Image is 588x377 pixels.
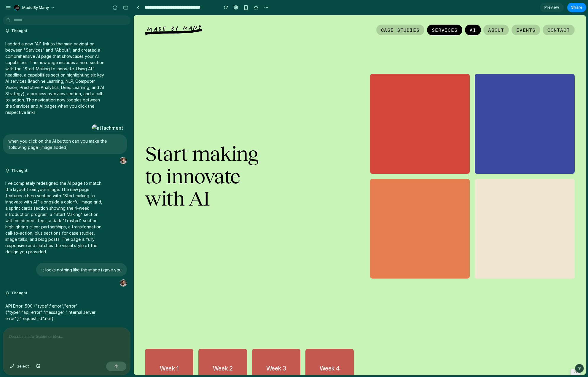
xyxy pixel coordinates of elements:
span: Share [571,4,582,10]
button: Select [7,362,32,371]
div: Week 3 [118,334,167,373]
a: Contact [409,9,441,20]
span: Select [17,363,29,369]
a: Services [293,9,329,20]
div: Week 4 [172,334,220,373]
a: Events [378,9,407,20]
p: API Error: 500 {"type":"error","error":{"type":"api_error","message":"Internal server error"},"re... [5,303,104,322]
div: Week 1 [11,334,60,373]
p: when you click on the AI button can you make the following page (image added) [8,138,122,150]
a: AI [331,9,347,20]
a: Case Studies [243,9,291,20]
a: Preview [540,3,564,12]
span: Made by Many [22,5,49,11]
h1: Start making to innovate with AI [11,128,216,195]
p: it looks nothing like the image i gave you [42,267,122,273]
div: Week 2 [65,334,113,373]
p: I've completely redesigned the AI page to match the layout from your image. The new page features... [5,180,104,255]
button: Made by Many [12,3,58,12]
p: I added a new "AI" link to the main navigation between "Services" and "About", and created a comp... [5,41,104,115]
span: Preview [544,4,559,10]
a: About [350,9,375,20]
button: Share [567,3,586,12]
